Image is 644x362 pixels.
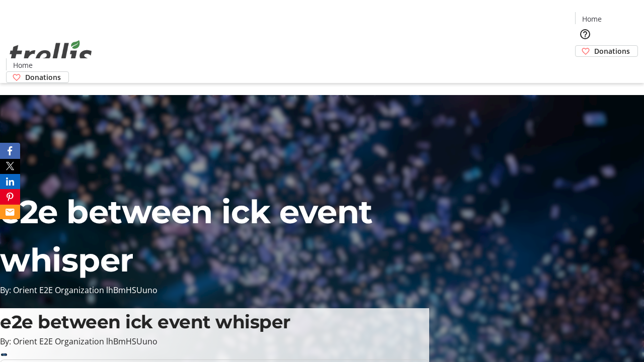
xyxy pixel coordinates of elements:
a: Home [7,60,39,70]
a: Home [576,14,608,24]
span: Donations [594,46,630,56]
span: Donations [25,72,61,82]
img: Orient E2E Organization lhBmHSUuno's Logo [6,29,96,79]
span: Home [13,60,33,70]
a: Donations [575,45,638,57]
button: Cart [575,57,595,77]
a: Donations [6,71,69,83]
span: Home [582,14,602,24]
button: Help [575,24,595,44]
